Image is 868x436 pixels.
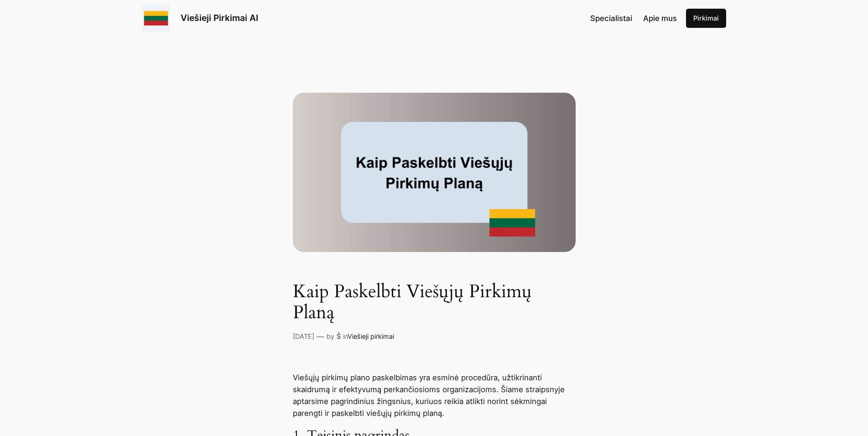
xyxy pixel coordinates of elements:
[343,332,348,340] span: in
[348,332,394,340] a: Viešieji pirkimai
[327,331,334,341] p: by
[181,12,258,23] a: Viešieji Pirkimai AI
[590,14,632,23] span: Specialistai
[293,372,576,419] p: Viešųjų pirkimų plano paskelbimas yra esminė procedūra, užtikrinanti skaidrumą ir efektyvumą perk...
[337,332,341,340] a: Š
[293,281,576,323] h1: Kaip Paskelbti Viešųjų Pirkimų Planą
[643,12,677,24] a: Apie mus
[590,12,677,24] nav: Navigation
[643,14,677,23] span: Apie mus
[142,5,170,32] img: Viešieji pirkimai logo
[317,331,324,342] p: —
[293,332,314,340] a: [DATE]
[686,9,726,28] a: Pirkimai
[590,12,632,24] a: Specialistai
